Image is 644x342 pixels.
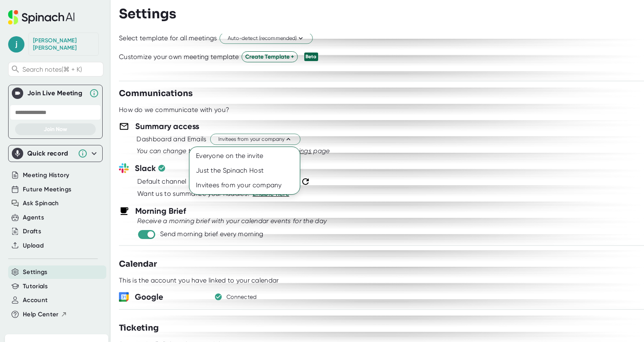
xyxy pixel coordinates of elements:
[189,149,300,163] div: Everyone on the invite
[260,3,275,18] div: Close
[189,178,300,193] div: Invitees from your company
[5,3,21,19] button: go back
[245,3,260,19] button: Collapse window
[189,163,300,178] div: Just the Spinach Host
